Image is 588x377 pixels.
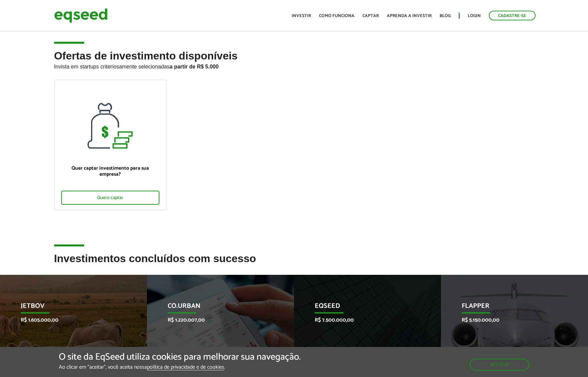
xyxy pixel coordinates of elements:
[168,302,264,314] p: Co.Urban
[462,302,558,314] p: Flapper
[61,165,160,177] p: Quer captar investimento para sua empresa?
[147,365,224,370] a: política de privacidade e de cookies
[170,64,219,69] strong: a partir de R$ 5.000
[54,80,167,210] a: Quer captar investimento para sua empresa? Quero captar
[315,302,411,314] p: EqSeed
[61,191,160,205] div: Quero captar
[21,302,117,314] p: JetBov
[315,317,411,323] p: R$ 7.500.000,00
[362,14,379,18] a: Captar
[54,253,534,274] h2: Investimentos concluídos com sucesso
[440,14,451,18] a: Blog
[470,359,529,371] button: Aceitar
[54,62,534,70] p: Invista em startups criteriosamente selecionadas
[292,14,311,18] a: Investir
[489,11,536,20] a: Cadastre-se
[54,7,108,24] img: EqSeed
[21,317,117,323] p: R$ 1.605.000,00
[319,14,354,18] a: Como funciona
[387,14,432,18] a: Aprenda a investir
[59,352,301,362] h5: O site da EqSeed utiliza cookies para melhorar sua navegação.
[54,50,534,80] h2: Ofertas de investimento disponíveis
[468,14,481,18] a: Login
[59,364,301,370] p: Ao clicar em "aceitar", você aceita nossa .
[462,317,558,323] p: R$ 5.150.000,00
[168,317,264,323] p: R$ 1.220.007,00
